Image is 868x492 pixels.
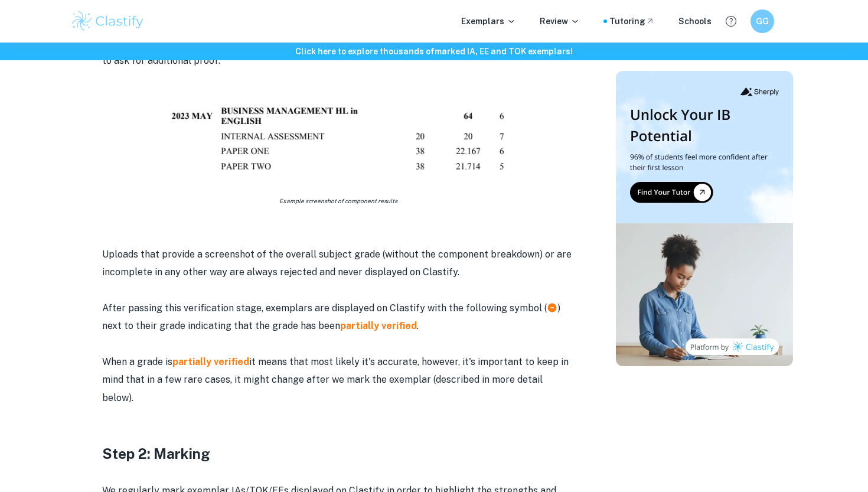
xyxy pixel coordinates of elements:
[167,106,510,174] img: screenshot-example.png
[461,15,516,28] p: Exemplars
[340,320,417,331] strong: partially verified
[609,15,655,28] a: Tutoring
[616,71,793,366] img: Thumbnail
[540,15,580,28] p: Review
[2,45,866,58] h6: Click here to explore thousands of marked IA, EE and TOK exemplars !
[70,9,145,33] img: Clastify logo
[721,11,741,31] button: Help and Feedback
[102,299,575,335] p: After passing this verification stage, exemplars are displayed on Clastify with the following sym...
[750,9,774,33] button: GG
[279,197,397,204] i: Example screenshot of component results
[678,15,712,28] a: Schools
[102,353,575,407] p: When a grade is it means that most likely it's accurate, however, it's important to keep in mind ...
[172,356,249,367] strong: partially verified
[756,15,769,28] h6: GG
[102,443,575,464] h3: Step 2: Marking
[102,246,575,282] p: Uploads that provide a screenshot of the overall subject grade (without the component breakdown) ...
